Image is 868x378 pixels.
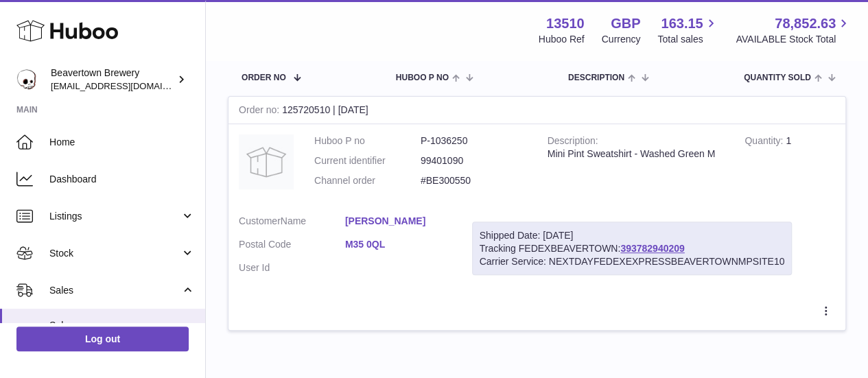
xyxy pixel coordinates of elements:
dt: User Id [239,261,345,274]
td: 1 [734,124,845,204]
a: 78,852.63 AVAILABLE Stock Total [736,14,852,46]
span: Order No [242,73,286,82]
strong: Order no [239,104,282,119]
div: Shipped Date: [DATE] [480,229,785,242]
strong: 13510 [546,14,585,33]
dt: Postal Code [239,238,345,255]
div: Tracking FEDEXBEAVERTOWN: [472,222,793,276]
dt: Name [239,215,345,231]
div: Beavertown Brewery [51,67,174,93]
a: 393782940209 [620,243,684,254]
div: Carrier Service: NEXTDAYFEDEXEXPRESSBEAVERTOWNMPSITE10 [480,255,785,268]
dt: Huboo P no [314,134,421,147]
dd: 99401090 [421,154,527,167]
div: Huboo Ref [539,33,585,46]
span: Sales [49,319,195,332]
span: Customer [239,215,281,226]
img: internalAdmin-13510@internal.huboo.com [16,69,37,90]
span: 78,852.63 [775,14,836,33]
span: Listings [49,210,180,223]
span: Dashboard [49,173,195,186]
span: Home [49,136,195,149]
div: Mini Pint Sweatshirt - Washed Green M [548,147,725,161]
span: Stock [49,247,180,260]
div: Currency [602,33,641,46]
a: M35 0QL [345,238,451,251]
span: [EMAIL_ADDRESS][DOMAIN_NAME] [51,80,202,91]
a: 163.15 Total sales [657,14,718,46]
dd: P-1036250 [421,134,527,147]
span: 163.15 [661,14,703,33]
strong: GBP [611,14,640,33]
a: Log out [16,327,189,351]
strong: Quantity [744,135,786,150]
strong: Description [548,135,598,150]
span: AVAILABLE Stock Total [736,33,852,46]
img: no-photo.jpg [239,134,294,189]
span: Description [568,73,624,82]
dt: Channel order [314,174,421,187]
div: 125720510 | [DATE] [228,97,845,124]
span: Quantity Sold [744,73,811,82]
span: Total sales [657,33,718,46]
span: Sales [49,284,180,297]
a: [PERSON_NAME] [345,215,451,228]
dt: Current identifier [314,154,421,167]
dd: #BE300550 [421,174,527,187]
span: Huboo P no [396,73,449,82]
